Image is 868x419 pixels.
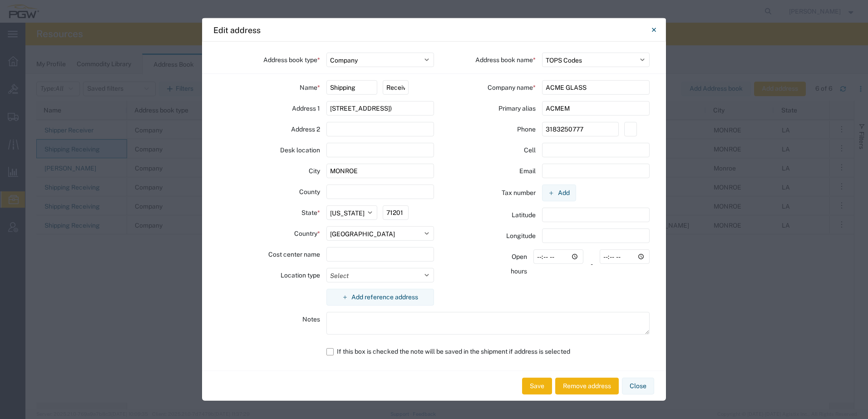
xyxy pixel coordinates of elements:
button: Remove address [555,378,619,395]
input: Last [383,80,408,95]
div: Tax number [434,185,542,201]
label: Phone [517,122,536,136]
h4: Edit address [213,24,261,36]
button: Add [542,185,576,201]
button: Save [522,378,552,395]
label: Address book name [475,53,536,67]
button: Close [622,378,654,395]
label: County [299,185,320,199]
button: Close [645,21,663,39]
button: Add reference address [326,289,434,306]
label: Desk location [280,143,320,157]
label: Cell [524,143,536,157]
label: City [309,164,320,178]
label: Address 1 [292,101,320,116]
div: - [589,249,594,278]
label: Primary alias [498,101,536,116]
label: Email [519,164,536,178]
label: Name [300,80,320,95]
input: Postal code [383,205,408,220]
label: Notes [302,312,320,326]
label: Longitude [506,229,536,243]
label: Open hours [495,249,527,278]
label: Latitude [512,208,536,222]
label: Country [294,226,320,241]
input: First [326,80,378,95]
label: Address 2 [291,122,320,136]
label: If this box is checked the note will be saved in the shipment if address is selected [326,344,650,360]
label: Cost center name [268,247,320,262]
label: Location type [281,268,320,283]
label: Address book type [263,53,320,67]
label: State [301,205,320,220]
label: Company name [488,80,536,95]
